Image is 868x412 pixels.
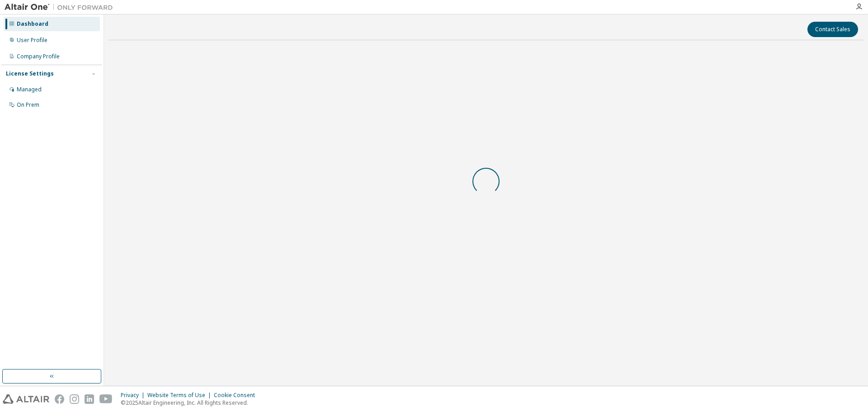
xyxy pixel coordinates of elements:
div: User Profile [17,37,47,44]
p: © 2025 Altair Engineering, Inc. All Rights Reserved. [121,399,260,407]
img: linkedin.svg [85,394,94,404]
div: Company Profile [17,53,60,60]
img: facebook.svg [55,394,64,404]
img: instagram.svg [70,394,79,404]
button: Contact Sales [807,22,858,37]
div: License Settings [6,70,54,77]
div: Dashboard [17,20,48,28]
img: youtube.svg [99,394,113,404]
div: Privacy [121,392,147,399]
div: On Prem [17,101,39,109]
img: altair_logo.svg [3,394,49,404]
div: Website Terms of Use [147,392,214,399]
div: Managed [17,86,42,93]
img: Altair One [5,3,118,12]
div: Cookie Consent [214,392,260,399]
